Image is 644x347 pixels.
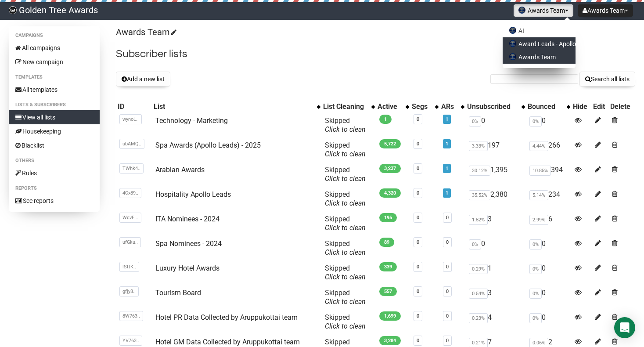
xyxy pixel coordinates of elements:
[529,264,542,274] span: 0%
[116,101,152,113] th: ID: No sort applied, sorting is disabled
[9,30,100,41] li: Campaigns
[446,215,449,220] a: 0
[9,41,100,55] a: All campaigns
[503,37,576,51] a: Award Leads - Apollo
[155,239,222,248] a: Spa Nominees - 2024
[529,289,542,299] span: 0%
[9,138,100,152] a: Blacklist
[503,51,576,64] a: Awards Team
[325,289,366,306] span: Skipped
[410,101,439,113] th: Segs: No sort applied, activate to apply an ascending sort
[526,260,571,285] td: 0
[325,273,366,281] a: Click to clean
[465,137,526,162] td: 197
[379,262,397,271] span: 339
[529,141,548,151] span: 4.44%
[9,55,100,69] a: New campaign
[325,215,366,232] span: Skipped
[441,102,457,111] div: ARs
[9,183,100,194] li: Reports
[379,336,401,345] span: 3,284
[446,289,449,294] a: 0
[610,102,633,111] div: Delete
[417,239,419,245] a: 0
[119,188,141,198] span: 4Cx89..
[465,113,526,137] td: 0
[118,102,150,111] div: ID
[325,264,366,281] span: Skipped
[379,115,392,124] span: 1
[526,187,571,211] td: 234
[155,141,261,149] a: Spa Awards (Apollo Leads) - 2025
[509,27,516,34] img: favicons
[593,102,607,111] div: Edit
[119,163,144,173] span: TWhk4..
[469,289,488,299] span: 0.54%
[378,102,401,111] div: Active
[116,72,170,87] button: Add a new list
[578,4,633,17] button: Awards Team
[446,166,448,171] a: 1
[119,213,141,223] span: WcvEI..
[579,72,635,87] button: Search all lists
[325,199,366,207] a: Click to clean
[469,215,488,225] span: 1.52%
[325,322,366,330] a: Click to clean
[379,287,397,296] span: 557
[119,262,139,272] span: lSttK..
[152,101,322,113] th: List: No sort applied, activate to apply an ascending sort
[571,101,591,113] th: Hide: No sort applied, sorting is disabled
[379,188,401,198] span: 4,320
[119,286,139,296] span: gfjy8..
[119,114,142,124] span: wynoL..
[379,238,394,247] span: 89
[469,239,481,249] span: 0%
[529,239,542,249] span: 0%
[529,166,551,176] span: 10.85%
[469,166,490,176] span: 30.12%
[155,190,231,199] a: Hospitality Apollo Leads
[325,297,366,306] a: Click to clean
[469,141,488,151] span: 3.33%
[9,124,100,138] a: Housekeeping
[608,101,635,113] th: Delete: No sort applied, sorting is disabled
[325,239,366,257] span: Skipped
[446,264,449,270] a: 0
[526,113,571,137] td: 0
[417,190,419,196] a: 0
[119,139,144,149] span: ubAMQ..
[325,224,366,232] a: Click to clean
[116,46,635,62] h2: Subscriber lists
[417,338,419,343] a: 0
[155,338,300,346] a: Hotel GM Data Collected by Aruppukottai team
[465,285,526,310] td: 3
[325,174,366,183] a: Click to clean
[379,213,397,222] span: 195
[526,211,571,236] td: 6
[465,187,526,211] td: 2,380
[417,116,419,122] a: 0
[514,4,573,17] button: Awards Team
[412,102,431,111] div: Segs
[526,162,571,187] td: 394
[417,166,419,171] a: 0
[155,264,219,272] a: Luxury Hotel Awards
[379,311,401,321] span: 1,699
[321,101,376,113] th: List Cleaning: No sort applied, activate to apply an ascending sort
[526,236,571,260] td: 0
[465,101,526,113] th: Unsubscribed: No sort applied, activate to apply an ascending sort
[529,313,542,323] span: 0%
[591,101,608,113] th: Edit: No sort applied, sorting is disabled
[325,116,366,134] span: Skipped
[446,338,449,343] a: 0
[469,116,481,127] span: 0%
[325,248,366,257] a: Click to clean
[573,102,590,111] div: Hide
[155,166,205,174] a: Arabian Awards
[526,101,571,113] th: Bounced: No sort applied, activate to apply an ascending sort
[465,211,526,236] td: 3
[469,313,488,323] span: 0.23%
[518,7,525,14] img: favicons
[446,190,448,196] a: 1
[325,313,366,330] span: Skipped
